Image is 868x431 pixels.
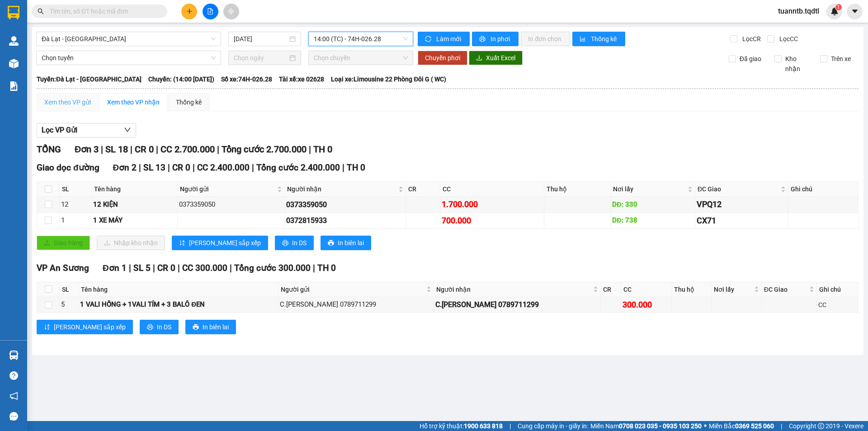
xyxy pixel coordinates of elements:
span: sort-ascending [44,324,50,331]
strong: 0369 525 060 [735,422,774,430]
div: 0372815933 [286,215,405,226]
button: syncLàm mới [418,32,470,46]
span: caret-down [851,7,859,15]
span: ⚪️ [704,424,707,428]
span: Chuyến: (14:00 [DATE]) [148,74,214,84]
span: Miền Nam [590,421,702,431]
span: CR 0 [172,162,190,173]
div: 0373359050 [286,199,405,210]
th: CR [406,182,440,197]
span: Lọc CC [776,34,799,44]
span: | [509,421,511,431]
div: 300.000 [623,298,670,311]
span: printer [479,36,487,43]
span: question-circle [9,371,18,380]
div: 1 XE MÁY [93,215,176,226]
span: printer [328,240,334,247]
span: printer [282,240,288,247]
span: | [781,421,782,431]
span: In DS [157,322,171,332]
span: tuanntb.tqdtl [771,5,826,17]
div: 12 KIỆN [93,199,176,210]
span: file-add [207,8,213,14]
span: Tổng cước 2.400.000 [256,162,340,173]
span: Xuất Excel [486,53,515,63]
input: Chọn ngày [234,53,288,63]
th: Ghi chú [788,182,859,197]
span: Nơi lấy [714,284,752,294]
input: 13/10/2025 [234,34,288,44]
span: | [342,162,344,173]
th: Tên hàng [92,182,178,197]
span: CC 300.000 [182,263,227,273]
span: Thống kê [591,34,618,44]
div: Xem theo VP nhận [107,97,160,107]
img: logo-vxr [8,6,19,19]
span: | [168,162,170,173]
span: | [129,263,131,273]
span: ĐC Giao [764,284,807,294]
span: | [309,144,311,155]
span: TH 0 [347,162,365,173]
span: Đơn 3 [75,144,99,155]
button: printerIn phơi [472,32,519,46]
button: downloadNhập kho nhận [97,236,165,250]
span: SL 13 [143,162,165,173]
th: SL [60,182,92,197]
span: copyright [818,423,824,429]
span: search [38,8,44,14]
img: warehouse-icon [9,59,19,68]
button: printerIn biên lai [185,320,236,334]
button: printerIn DS [140,320,179,334]
span: Tài xế: xe 02628 [279,74,324,84]
div: CC [818,300,857,310]
span: Đơn 1 [103,263,127,273]
th: CC [621,282,672,297]
th: Thu hộ [544,182,611,197]
span: Tổng cước 2.700.000 [222,144,307,155]
span: [PERSON_NAME] sắp xếp [54,322,126,332]
div: Xem theo VP gửi [44,97,91,107]
button: caret-down [847,4,863,19]
span: In DS [292,238,307,248]
span: plus [186,8,193,14]
span: TH 0 [317,263,336,273]
span: printer [147,324,153,331]
span: CR 0 [157,263,175,273]
span: Lọc VP Gửi [42,124,77,136]
th: Ghi chú [817,282,859,297]
span: Cung cấp máy in - giấy in: [518,421,588,431]
span: Trên xe [827,54,854,64]
span: CR 0 [135,144,154,155]
span: In biên lai [338,238,364,248]
span: CC 2.400.000 [197,162,250,173]
strong: 0708 023 035 - 0935 103 250 [619,422,702,430]
img: icon-new-feature [830,7,839,15]
div: 700.000 [442,214,542,227]
span: message [9,412,18,421]
span: VP An Sương [37,263,89,273]
th: Tên hàng [79,282,278,297]
button: downloadXuất Excel [469,51,523,65]
span: Số xe: 74H-026.28 [221,74,272,84]
span: | [153,263,155,273]
button: Lọc VP Gửi [37,123,136,137]
span: Tổng cước 300.000 [234,263,311,273]
span: Miền Bắc [709,421,774,431]
th: CC [440,182,544,197]
span: | [130,144,132,155]
div: DĐ: 738 [612,215,693,226]
button: sort-ascending[PERSON_NAME] sắp xếp [37,320,133,334]
button: bar-chartThống kê [572,32,625,46]
span: Người gửi [281,284,425,294]
button: printerIn biên lai [321,236,371,250]
div: 1 [61,215,90,226]
button: file-add [203,4,218,19]
span: Chọn tuyến [42,51,216,65]
button: sort-ascending[PERSON_NAME] sắp xếp [172,236,268,250]
span: Đã giao [736,54,765,64]
img: warehouse-icon [9,350,19,360]
div: VPQ12 [697,198,787,211]
div: 5 [61,299,77,310]
button: printerIn DS [275,236,314,250]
